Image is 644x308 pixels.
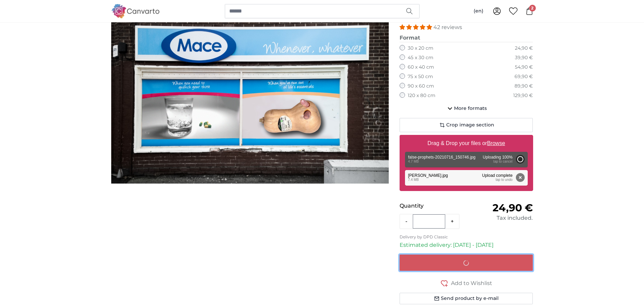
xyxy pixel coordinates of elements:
label: 120 x 80 cm [408,92,435,99]
button: More formats [400,102,533,115]
span: More formats [454,105,487,112]
p: Quantity [400,202,466,210]
p: Delivery by DPD Classic [400,234,533,240]
span: 4.98 stars [400,24,433,30]
span: Add to Wishlist [451,279,492,287]
div: 129,90 € [513,92,533,99]
label: 30 x 20 cm [408,45,433,52]
div: Tax included. [466,214,533,222]
button: (en) [468,5,489,17]
legend: Format [400,34,533,42]
label: 90 x 60 cm [408,83,434,90]
div: 69,90 € [515,73,533,80]
button: + [445,215,459,228]
p: Estimated delivery: [DATE] - [DATE] [400,241,533,249]
img: Canvarto [111,4,160,18]
label: Drag & Drop your files or [425,137,507,150]
span: Crop image section [446,122,494,128]
span: 2 [529,5,536,11]
button: - [400,215,413,228]
div: 54,90 € [515,64,533,71]
label: 45 x 30 cm [408,54,433,61]
div: 24,90 € [515,45,533,52]
button: Crop image section [400,118,533,132]
label: 60 x 40 cm [408,64,434,71]
button: Send product by e-mail [400,293,533,304]
u: Browse [487,140,505,146]
label: 75 x 50 cm [408,73,433,80]
span: 24,90 € [493,202,533,214]
button: Add to Wishlist [400,279,533,287]
div: 89,90 € [515,83,533,90]
div: 39,90 € [515,54,533,61]
span: 42 reviews [433,24,462,30]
